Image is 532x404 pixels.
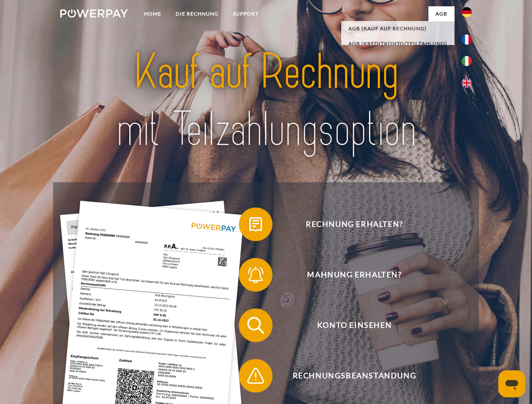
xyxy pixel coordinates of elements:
[251,207,457,241] span: Rechnung erhalten?
[462,78,472,88] img: en
[341,21,454,36] a: AGB (Kauf auf Rechnung)
[245,264,266,285] img: qb_bell.svg
[226,6,266,21] a: SUPPORT
[462,56,472,66] img: it
[60,9,128,18] img: logo-powerpay-white.svg
[462,35,472,45] img: fr
[251,308,457,342] span: Konto einsehen
[168,6,226,21] a: DIE RECHNUNG
[245,214,266,235] img: qb_bill.svg
[239,308,458,342] button: Konto einsehen
[251,258,457,292] span: Mahnung erhalten?
[80,40,452,161] img: title-powerpay_de.svg
[239,359,458,393] button: Rechnungsbeanstandung
[251,359,457,393] span: Rechnungsbeanstandung
[245,365,266,386] img: qb_warning.svg
[239,207,458,241] button: Rechnung erhalten?
[239,258,458,292] button: Mahnung erhalten?
[428,6,454,21] a: agb
[137,6,168,21] a: Home
[462,7,472,17] img: de
[245,315,266,336] img: qb_search.svg
[498,370,525,397] iframe: Schaltfläche zum Öffnen des Messaging-Fensters
[341,36,454,51] a: AGB (Kreditkonto/Teilzahlung)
